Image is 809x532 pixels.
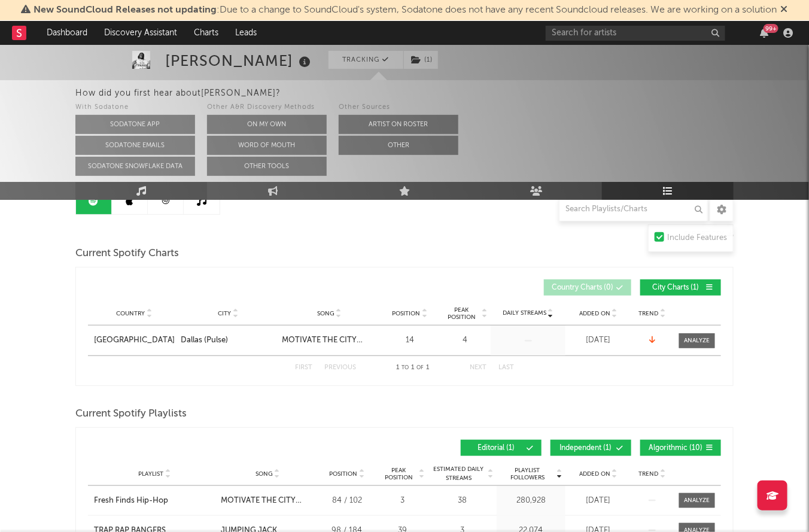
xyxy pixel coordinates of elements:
[500,495,562,507] div: 280,928
[207,136,327,155] button: Word Of Mouth
[185,21,227,45] a: Charts
[324,364,356,371] button: Previous
[295,364,312,371] button: First
[393,310,421,317] span: Position
[38,21,96,45] a: Dashboard
[552,284,613,291] span: Country Charts ( 0 )
[764,24,778,33] div: 99 +
[75,101,195,115] div: With Sodatone
[207,101,327,115] div: Other A&R Discovery Methods
[317,310,334,317] span: Song
[75,407,187,421] span: Current Spotify Playlists
[404,51,438,69] button: (1)
[380,495,425,507] div: 3
[75,86,809,101] div: How did you first hear about [PERSON_NAME] ?
[579,470,610,478] span: Added On
[380,467,418,481] span: Peak Position
[207,115,327,134] button: On My Own
[579,310,610,317] span: Added On
[117,310,145,317] span: Country
[402,365,409,370] span: to
[380,361,446,375] div: 1 1 1
[498,364,514,371] button: Last
[546,26,725,41] input: Search for artists
[75,247,179,261] span: Current Spotify Charts
[221,495,314,507] div: MOTIVATE THE CITY (REMIX) [feat. [US_STATE] 700 & Zillionaire Doe]
[282,335,377,346] a: MOTIVATE THE CITY (REMIX) [feat. [US_STATE] 700 & Zillionaire Doe]
[639,470,659,478] span: Trend
[94,495,215,507] a: Fresh Finds Hip-Hop
[403,51,439,69] span: ( 1 )
[329,51,403,69] button: Tracking
[339,115,458,134] button: Artist on Roster
[75,157,195,176] button: Sodatone Snowflake Data
[75,136,195,155] button: Sodatone Emails
[503,309,546,318] span: Daily Streams
[640,279,721,296] button: City Charts(1)
[256,470,273,478] span: Song
[443,306,480,321] span: Peak Position
[470,364,486,371] button: Next
[760,28,768,38] button: 99+
[138,470,163,478] span: Playlist
[781,5,788,15] span: Dismiss
[218,310,232,317] span: City
[544,279,631,296] button: Country Charts(0)
[443,335,488,346] div: 4
[667,231,727,245] div: Include Features
[383,335,437,346] div: 14
[34,5,217,15] span: New SoundCloud Releases not updating
[339,136,458,155] button: Other
[94,335,175,346] a: [GEOGRAPHIC_DATA]
[330,470,358,478] span: Position
[165,51,314,71] div: [PERSON_NAME]
[558,445,613,452] span: Independent ( 1 )
[500,467,555,481] span: Playlist Followers
[640,440,721,456] button: Algorithmic(10)
[648,445,703,452] span: Algorithmic ( 10 )
[75,115,195,134] button: Sodatone App
[417,365,424,370] span: of
[339,101,458,115] div: Other Sources
[320,495,374,507] div: 84 / 102
[461,440,542,456] button: Editorial(1)
[227,21,265,45] a: Leads
[181,335,276,346] a: Dallas (Pulse)
[34,5,777,15] span: : Due to a change to SoundCloud's system, Sodatone does not have any recent Soundcloud releases. ...
[431,465,486,483] span: Estimated Daily Streams
[639,310,659,317] span: Trend
[96,21,185,45] a: Discovery Assistant
[648,284,703,291] span: City Charts ( 1 )
[181,335,228,346] div: Dallas (Pulse)
[568,335,628,346] div: [DATE]
[431,495,494,507] div: 38
[568,495,628,507] div: [DATE]
[559,197,708,221] input: Search Playlists/Charts
[469,445,524,452] span: Editorial ( 1 )
[94,495,168,507] div: Fresh Finds Hip-Hop
[551,440,631,456] button: Independent(1)
[207,157,327,176] button: Other Tools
